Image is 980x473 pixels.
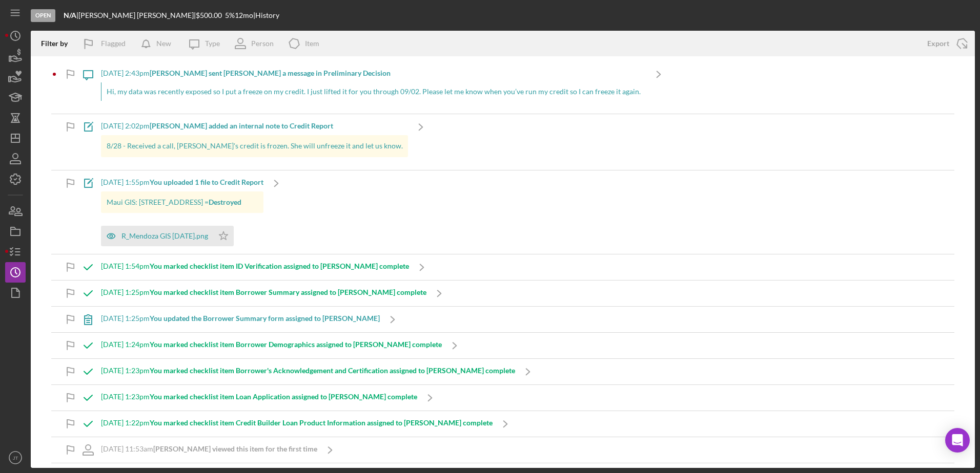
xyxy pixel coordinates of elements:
a: [DATE] 11:53am[PERSON_NAME] viewed this item for the first time [75,437,343,463]
div: Filter by [41,39,75,48]
a: [DATE] 1:24pmYou marked checklist item Borrower Demographics assigned to [PERSON_NAME] complete [75,333,467,358]
div: [DATE] 2:02pm [101,122,408,130]
div: 12 mo [235,11,253,19]
div: Export [927,33,949,54]
b: N/A [64,11,76,19]
a: [DATE] 1:22pmYou marked checklist item Credit Builder Loan Product Information assigned to [PERSO... [75,411,518,437]
div: [DATE] 11:53am [101,445,317,453]
p: 8/28 - Received a call, [PERSON_NAME]'s credit is frozen. She will unfreeze it and let us know. [107,140,403,152]
div: [DATE] 1:55pm [101,178,263,186]
div: [DATE] 1:22pm [101,419,493,427]
b: You marked checklist item Credit Builder Loan Product Information assigned to [PERSON_NAME] complete [150,418,493,427]
div: Open [31,9,55,22]
div: New [156,33,171,54]
div: [DATE] 2:43pm [101,69,646,77]
div: [DATE] 1:24pm [101,340,442,349]
p: Maui GIS: [STREET_ADDRESS] = [107,197,258,208]
b: [PERSON_NAME] sent [PERSON_NAME] a message in Preliminary Decision [150,69,391,77]
b: [PERSON_NAME] added an internal note to Credit Report [150,121,333,130]
div: Flagged [101,33,126,54]
a: [DATE] 1:54pmYou marked checklist item ID Verification assigned to [PERSON_NAME] complete [75,254,435,280]
div: [DATE] 1:23pm [101,367,515,375]
div: 5 % [225,11,235,19]
strong: Destroyed [209,198,241,206]
div: Hi, my data was recently exposed so I put a freeze on my credit. I just lifted it for you through... [101,82,646,101]
a: [DATE] 1:25pmYou marked checklist item Borrower Summary assigned to [PERSON_NAME] complete [75,281,452,306]
div: Open Intercom Messenger [945,428,970,453]
b: You marked checklist item ID Verification assigned to [PERSON_NAME] complete [150,262,409,270]
b: You marked checklist item Borrower's Acknowledgement and Certification assigned to [PERSON_NAME] ... [150,366,515,375]
a: [DATE] 1:55pmYou uploaded 1 file to Credit ReportMaui GIS: [STREET_ADDRESS] =DestroyedR_Mendoza G... [75,170,289,254]
a: [DATE] 2:02pm[PERSON_NAME] added an internal note to Credit Report8/28 - Received a call, [PERSON... [75,114,434,169]
b: You marked checklist item Loan Application assigned to [PERSON_NAME] complete [150,392,417,401]
b: You updated the Borrower Summary form assigned to [PERSON_NAME] [150,314,380,322]
div: $500.00 [196,11,225,19]
div: [PERSON_NAME] [PERSON_NAME] | [78,11,196,19]
div: [DATE] 1:25pm [101,288,426,296]
div: Person [251,39,274,48]
a: [DATE] 2:43pm[PERSON_NAME] sent [PERSON_NAME] a message in Preliminary DecisionHi, my data was re... [75,61,671,114]
div: Type [205,39,220,48]
div: | [64,11,78,19]
b: You uploaded 1 file to Credit Report [150,178,263,186]
div: [DATE] 1:25pm [101,314,380,322]
div: | History [253,11,279,19]
button: R_Mendoza GIS [DATE].png [101,226,234,246]
a: [DATE] 1:25pmYou updated the Borrower Summary form assigned to [PERSON_NAME] [75,307,405,332]
div: R_Mendoza GIS [DATE].png [121,232,208,240]
button: Flagged [75,33,136,54]
div: [DATE] 1:54pm [101,262,409,270]
div: [DATE] 1:23pm [101,393,417,401]
b: You marked checklist item Borrower Demographics assigned to [PERSON_NAME] complete [150,340,442,349]
div: Item [305,39,319,48]
button: JT [5,447,26,468]
button: Export [917,33,975,54]
button: New [136,33,181,54]
b: [PERSON_NAME] viewed this item for the first time [153,444,317,453]
a: [DATE] 1:23pmYou marked checklist item Loan Application assigned to [PERSON_NAME] complete [75,385,443,411]
a: [DATE] 1:23pmYou marked checklist item Borrower's Acknowledgement and Certification assigned to [... [75,359,541,384]
b: You marked checklist item Borrower Summary assigned to [PERSON_NAME] complete [150,288,426,296]
text: JT [13,455,18,461]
